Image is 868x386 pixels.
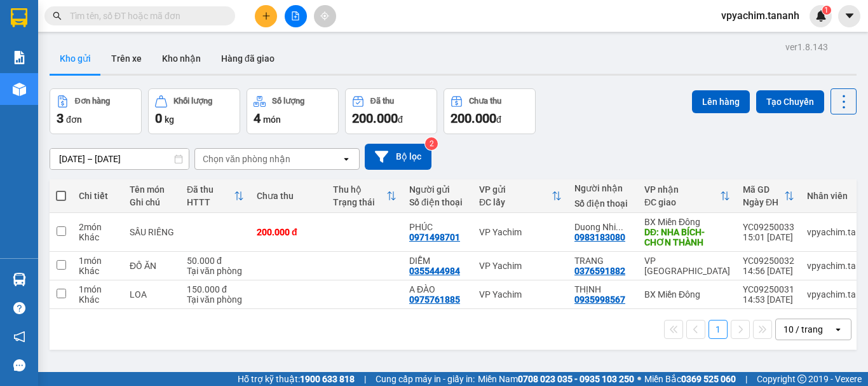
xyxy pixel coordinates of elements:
[844,10,855,22] span: caret-down
[574,256,632,266] div: TRANG
[824,6,829,15] span: 1
[238,372,355,386] span: Hỗ trợ kỹ thuật:
[743,284,794,294] div: YC09250031
[409,184,466,195] div: Người gửi
[300,374,355,384] strong: 1900 633 818
[376,372,475,386] span: Cung cấp máy in - giấy in:
[79,284,117,294] div: 1 món
[285,5,307,27] button: file-add
[187,197,234,207] div: HTTT
[11,8,27,27] img: logo-vxr
[13,302,25,314] span: question-circle
[409,294,460,305] div: 0975761885
[50,43,101,74] button: Kho gửi
[822,6,831,15] sup: 1
[291,11,300,20] span: file-add
[70,9,220,23] input: Tìm tên, số ĐT hoặc mã đơn
[50,88,142,134] button: Đơn hàng3đơn
[130,289,174,300] div: LOA
[473,179,568,213] th: Toggle SortBy
[518,374,634,384] strong: 0708 023 035 - 0935 103 250
[79,266,117,276] div: Khác
[398,114,403,125] span: đ
[833,324,843,334] svg: open
[320,11,329,20] span: aim
[681,374,736,384] strong: 0369 525 060
[743,294,794,305] div: 14:53 [DATE]
[637,376,641,382] span: ⚪️
[148,88,240,134] button: Khối lượng0kg
[736,179,801,213] th: Toggle SortBy
[409,232,460,242] div: 0971498701
[574,232,625,242] div: 0983183080
[79,222,117,232] div: 2 món
[187,294,244,305] div: Tại văn phòng
[341,154,351,164] svg: open
[797,375,806,383] span: copyright
[478,372,634,386] span: Miền Nam
[479,184,552,195] div: VP gửi
[479,261,562,271] div: VP Yachim
[130,227,174,237] div: SẦU RIÊNG
[370,97,394,106] div: Đã thu
[743,222,794,232] div: YC09250033
[333,197,386,207] div: Trạng thái
[257,191,320,201] div: Chưa thu
[155,111,162,126] span: 0
[644,184,720,195] div: VP nhận
[180,179,250,213] th: Toggle SortBy
[743,232,794,242] div: 15:01 [DATE]
[314,5,336,27] button: aim
[257,227,320,237] div: 200.000 đ
[479,289,562,300] div: VP Yachim
[711,8,810,24] span: vpyachim.tananh
[254,111,261,126] span: 4
[574,183,632,193] div: Người nhận
[13,359,25,371] span: message
[756,90,824,113] button: Tạo Chuyến
[255,5,277,27] button: plus
[409,222,466,232] div: PHÚC
[409,284,466,294] div: A ĐÀO
[838,5,860,27] button: caret-down
[469,97,501,106] div: Chưa thu
[644,289,730,300] div: BX Miền Đông
[709,320,728,339] button: 1
[365,144,431,170] button: Bộ lọc
[79,256,117,266] div: 1 món
[165,114,174,125] span: kg
[79,232,117,242] div: Khác
[364,372,366,386] span: |
[152,43,211,74] button: Kho nhận
[79,294,117,305] div: Khác
[409,197,466,207] div: Số điện thoại
[247,88,339,134] button: Số lượng4món
[203,153,290,165] div: Chọn văn phòng nhận
[574,222,632,232] div: Duong Nhi Nu
[644,217,730,227] div: BX Miền Đông
[352,111,398,126] span: 200.000
[479,197,552,207] div: ĐC lấy
[644,227,730,247] div: DĐ: NHA BÍCH-CHƠN THÀNH
[743,197,784,207] div: Ngày ĐH
[644,372,736,386] span: Miền Bắc
[409,256,466,266] div: DIỄM
[785,40,828,54] div: ver 1.8.143
[13,83,26,96] img: warehouse-icon
[13,331,25,343] span: notification
[479,227,562,237] div: VP Yachim
[130,261,174,271] div: ĐỒ ĂN
[743,256,794,266] div: YC09250032
[743,184,784,195] div: Mã GD
[66,114,82,125] span: đơn
[644,197,720,207] div: ĐC giao
[444,88,536,134] button: Chưa thu200.000đ
[262,11,271,20] span: plus
[130,197,174,207] div: Ghi chú
[187,256,244,266] div: 50.000 đ
[50,149,189,169] input: Select a date range.
[211,43,285,74] button: Hàng đã giao
[187,284,244,294] div: 150.000 đ
[272,97,304,106] div: Số lượng
[743,266,794,276] div: 14:56 [DATE]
